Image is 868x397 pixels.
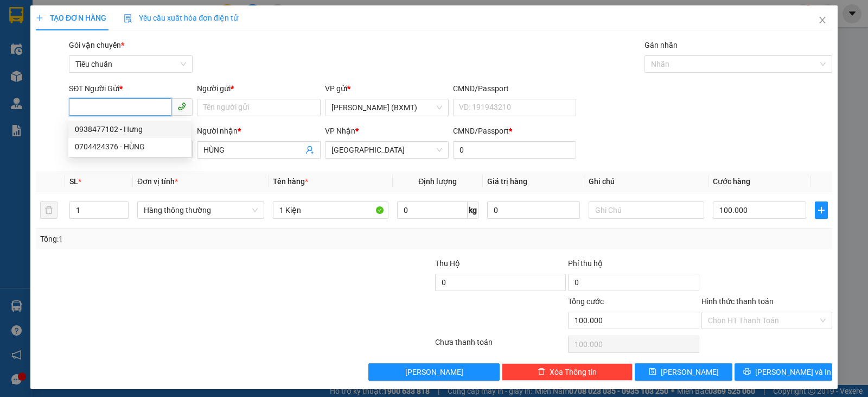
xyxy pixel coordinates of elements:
button: deleteXóa Thông tin [502,363,633,381]
span: phone [177,102,186,111]
span: [PERSON_NAME] [661,366,719,378]
span: Tổng cước [568,297,604,306]
div: Người nhận [197,125,321,137]
input: 0 [487,201,580,219]
div: 0704424376 - HÙNG [68,138,191,155]
span: Tên hàng [273,177,308,186]
input: VD: Bàn, Ghế [273,201,388,219]
span: Hồ Chí Minh (BXMT) [331,99,442,116]
span: Yêu cầu xuất hóa đơn điện tử [124,14,238,22]
button: delete [40,201,58,219]
span: [PERSON_NAME] và In [755,366,831,378]
span: printer [743,368,751,376]
span: Thu Hộ [435,259,460,268]
button: plus [815,201,828,219]
span: Tiêu chuẩn [75,56,186,72]
span: delete [538,368,545,376]
span: Giá trị hàng [487,177,527,186]
label: Gán nhãn [644,41,678,49]
img: icon [124,14,132,23]
label: Hình thức thanh toán [701,297,774,306]
div: VP gửi [325,83,449,94]
span: Hàng thông thường [144,202,258,218]
div: Chưa thanh toán [434,336,567,355]
button: [PERSON_NAME] [368,363,499,381]
span: Đơn vị tính [137,177,178,186]
span: Gói vận chuyển [69,41,124,49]
div: 0704424376 - HÙNG [75,141,184,153]
div: CMND/Passport [453,83,577,94]
input: Ghi Chú [589,201,704,219]
button: printer[PERSON_NAME] và In [735,363,832,381]
button: save[PERSON_NAME] [635,363,732,381]
div: Người gửi [197,83,321,94]
div: Tổng: 1 [40,233,336,245]
span: user-add [305,146,314,154]
div: CMND/Passport [453,125,577,137]
div: SĐT Người Gửi [69,83,193,94]
th: Ghi chú [584,171,709,192]
span: VP Nhận [325,127,355,135]
span: Tuy Hòa [331,142,442,158]
span: SL [69,177,78,186]
span: save [649,368,656,376]
span: plus [36,14,43,22]
button: Close [807,5,838,36]
span: [PERSON_NAME] [405,366,463,378]
div: 0938477102 - Hưng [75,123,184,135]
span: close [818,16,827,24]
span: plus [815,206,827,215]
span: Cước hàng [713,177,750,186]
span: kg [468,201,478,219]
span: TẠO ĐƠN HÀNG [36,14,106,22]
span: Định lượng [418,177,457,186]
div: Phí thu hộ [568,257,699,274]
div: 0938477102 - Hưng [68,121,191,138]
span: Xóa Thông tin [550,366,597,378]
